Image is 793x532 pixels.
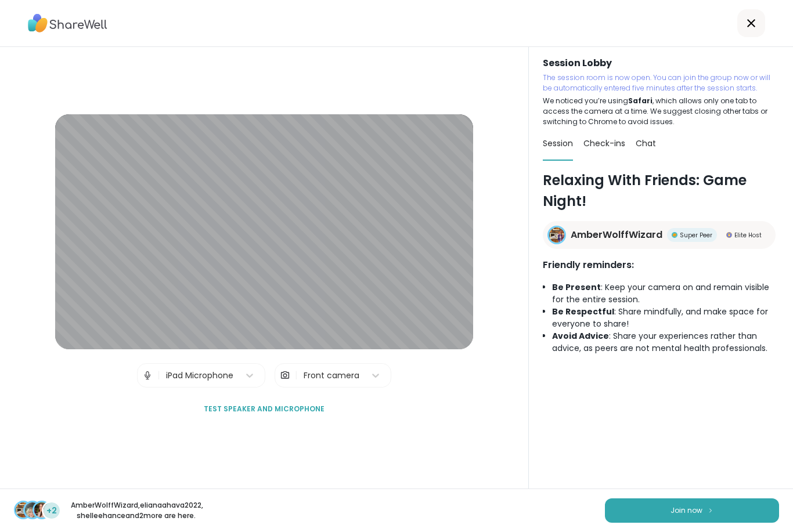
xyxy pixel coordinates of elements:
[142,364,153,387] img: Microphone
[671,505,702,516] span: Join now
[605,498,779,523] button: Join now
[680,231,712,240] span: Super Peer
[628,96,653,106] b: Safari
[549,227,564,243] img: AmberWolffWizard
[552,281,601,293] b: Be Present
[552,306,614,317] b: Be Respectful
[34,502,49,517] img: shelleehance
[280,364,290,387] img: Camera
[543,73,779,93] p: The session room is now open. You can join the group now or will be automatically entered five mi...
[552,281,779,306] li: : Keep your camera on and remain visible for the entire session.
[672,232,677,238] img: Super Peer
[636,137,656,149] span: Chat
[204,404,325,414] span: Test speaker and microphone
[734,231,762,240] span: Elite Host
[543,96,779,127] p: We noticed you’re using , which allows only one tab to access the camera at a time. We suggest cl...
[543,221,776,249] a: AmberWolffWizardAmberWolffWizardSuper PeerSuper PeerElite HostElite Host
[552,306,779,330] li: : Share mindfully, and make space for everyone to share!
[199,397,329,421] button: Test speaker and microphone
[543,137,573,149] span: Session
[157,364,160,387] span: |
[583,137,625,149] span: Check-ins
[16,502,31,517] img: AmberWolffWizard
[46,505,57,517] span: +2
[552,330,779,354] li: : Share your experiences rather than advice, as peers are not mental health professionals.
[71,500,201,521] p: AmberWolffWizard , elianaahava2022 , shelleehance and 2 more are here.
[707,507,714,513] img: ShareWell Logomark
[295,364,298,387] span: |
[543,170,779,212] h1: Relaxing With Friends: Game Night!
[552,330,609,342] b: Avoid Advice
[571,228,662,242] span: AmberWolffWizard
[726,232,732,238] img: Elite Host
[28,10,107,37] img: ShareWell Logo
[543,56,779,70] h3: Session Lobby
[25,502,40,517] img: elianaahava2022
[543,258,779,272] h3: Friendly reminders:
[166,370,233,382] div: iPad Microphone
[304,370,359,382] div: Front camera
